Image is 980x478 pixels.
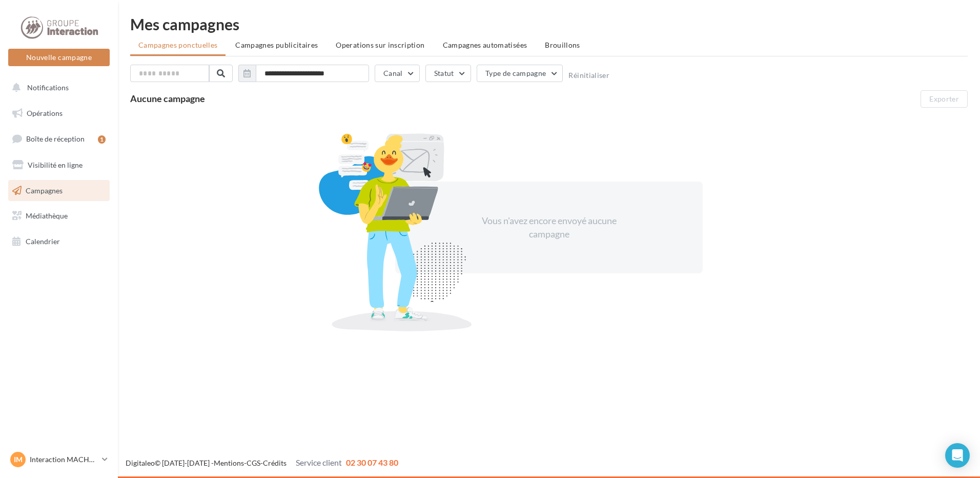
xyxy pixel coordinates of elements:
p: Interaction MACHECOUL [30,454,98,465]
span: Visibilité en ligne [28,161,83,169]
a: Opérations [6,103,112,124]
a: Mentions [214,459,244,467]
button: Canal [375,65,420,82]
a: Médiathèque [6,205,112,227]
div: Open Intercom Messenger [945,443,970,468]
button: Type de campagne [477,65,563,82]
span: Opérations [27,109,63,117]
span: Operations sur inscription [336,41,424,49]
span: © [DATE]-[DATE] - - - [126,459,398,467]
div: 1 [98,135,106,144]
span: Service client [296,457,342,467]
span: Campagnes [26,186,63,194]
span: Médiathèque [26,211,68,220]
a: IM Interaction MACHECOUL [8,450,110,469]
a: Crédits [263,459,287,467]
a: Visibilité en ligne [6,154,112,176]
span: IM [14,454,23,465]
a: Campagnes [6,180,112,202]
a: Digitaleo [126,459,155,467]
span: Aucune campagne [130,93,205,104]
span: Campagnes publicitaires [235,41,318,49]
button: Notifications [6,77,108,98]
span: Campagnes automatisées [443,41,527,49]
span: 02 30 07 43 80 [346,457,398,467]
div: Vous n'avez encore envoyé aucune campagne [461,214,637,241]
span: Brouillons [545,41,580,49]
button: Statut [425,65,471,82]
span: Notifications [27,83,69,92]
button: Réinitialiser [568,71,609,79]
a: Calendrier [6,231,112,252]
div: Mes campagnes [130,16,968,32]
a: CGS [247,459,260,467]
button: Nouvelle campagne [8,49,110,66]
a: Boîte de réception1 [6,128,112,150]
span: Calendrier [26,237,60,246]
button: Exporter [921,90,968,108]
span: Boîte de réception [26,134,85,143]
